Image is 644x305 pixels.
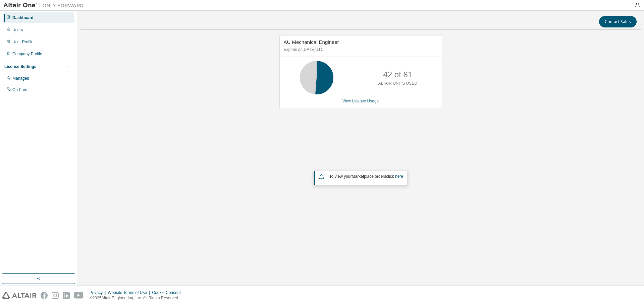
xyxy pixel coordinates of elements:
span: AU Mechanical Engineer [284,39,339,45]
img: instagram.svg [52,292,59,299]
span: To view your click [329,174,403,179]
img: Altair One [3,2,87,9]
p: © 2025 Altair Engineering, Inc. All Rights Reserved. [90,295,185,301]
p: ALTAIR UNITS USED [378,81,417,86]
p: 42 of 81 [383,69,412,80]
div: Website Terms of Use [108,290,152,295]
a: here [395,174,403,179]
div: Company Profile [12,51,42,57]
div: Dashboard [12,15,34,20]
img: linkedin.svg [63,292,70,299]
div: On Prem [12,87,29,92]
button: Contact Sales [599,16,637,27]
p: Expires on [DATE] UTC [284,47,436,53]
div: Managed [12,76,29,81]
div: User Profile [12,39,34,45]
img: altair_logo.svg [2,292,37,299]
div: License Settings [4,64,36,69]
img: youtube.svg [74,292,84,299]
div: Users [12,27,23,32]
div: Privacy [90,290,108,295]
div: Cookie Consent [152,290,184,295]
em: Marketplace orders [352,174,386,179]
a: View License Usage [342,99,379,103]
img: facebook.svg [41,292,48,299]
